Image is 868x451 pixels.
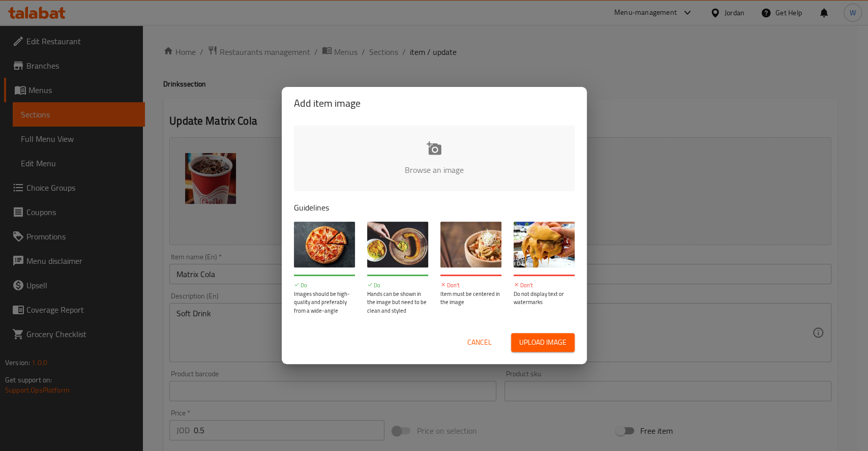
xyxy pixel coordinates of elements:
h2: Add item image [294,95,575,111]
p: Guidelines [294,201,575,214]
span: Cancel [467,336,492,349]
img: guide-img-4@3x.jpg [514,222,575,267]
p: Do [367,281,428,290]
p: Item must be centered in the image [440,290,501,307]
p: Images should be high-quality and preferably from a wide-angle [294,290,355,315]
button: Upload image [511,333,575,352]
p: Don't [440,281,501,290]
p: Don't [514,281,575,290]
button: Cancel [463,333,496,352]
img: guide-img-3@3x.jpg [440,222,501,267]
img: guide-img-2@3x.jpg [367,222,428,267]
span: Upload image [519,336,566,349]
p: Hands can be shown in the image but need to be clean and styled [367,290,428,315]
p: Do [294,281,355,290]
p: Do not display text or watermarks [514,290,575,307]
img: guide-img-1@3x.jpg [294,222,355,267]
